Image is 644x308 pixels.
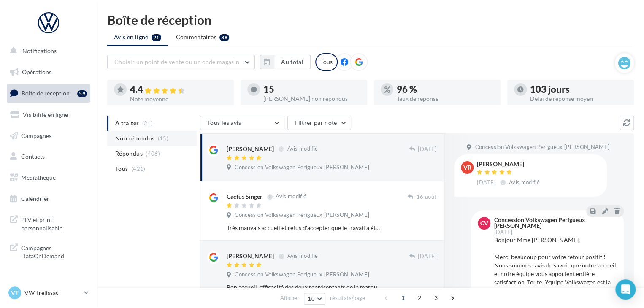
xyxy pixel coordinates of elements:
[263,85,360,94] div: 15
[475,143,609,151] span: Concession Volkswagen Perigueux [PERSON_NAME]
[176,33,216,41] span: Commentaires
[130,96,227,102] div: Note moyenne
[21,195,49,202] span: Calendrier
[615,279,636,300] div: Open Intercom Messenger
[413,291,426,305] span: 2
[287,116,351,130] button: Filtrer par note
[227,283,382,292] div: Bon accueil, efficacité des deux représentants de la marque VW. Découverte du client, engagement,...
[115,134,154,143] span: Non répondus
[22,89,70,97] span: Boîte de réception
[21,174,56,181] span: Médiathèque
[227,192,262,201] div: Cactus Singer
[530,96,627,102] div: Délai de réponse moyen
[274,55,311,69] button: Au total
[130,85,227,95] div: 4.4
[308,295,315,302] span: 10
[5,84,92,102] a: Boîte de réception59
[463,163,471,172] span: vr
[477,161,541,167] div: [PERSON_NAME]
[280,294,299,302] span: Afficher
[227,224,382,232] div: Très mauvais accueil et refus d'accepter que le travail a été mal fait... à moi de payer à nouvea...
[396,291,410,305] span: 1
[5,106,92,124] a: Visibilité en ligne
[397,96,494,102] div: Taux de réponse
[397,85,494,94] div: 96 %
[115,149,143,158] span: Répondus
[304,293,325,305] button: 10
[418,253,436,260] span: [DATE]
[5,42,89,60] button: Notifications
[287,253,318,259] span: Avis modifié
[114,58,239,65] span: Choisir un point de vente ou un code magasin
[21,153,45,160] span: Contacts
[263,96,360,102] div: [PERSON_NAME] non répondus
[131,165,146,172] span: (421)
[21,214,87,232] span: PLV et print personnalisable
[7,285,90,301] a: VT VW Trélissac
[5,127,92,145] a: Campagnes
[5,211,92,235] a: PLV et print personnalisable
[227,252,274,260] div: [PERSON_NAME]
[5,148,92,165] a: Contacts
[107,55,255,69] button: Choisir un point de vente ou un code magasin
[509,179,540,186] span: Avis modifié
[5,239,92,264] a: Campagnes DataOnDemand
[315,53,338,71] div: Tous
[24,289,81,297] p: VW Trélissac
[477,179,495,186] span: [DATE]
[235,271,369,278] span: Concession Volkswagen Perigueux [PERSON_NAME]
[107,14,634,26] div: Boîte de réception
[5,169,92,186] a: Médiathèque
[23,111,68,118] span: Visibilité en ligne
[219,34,229,41] div: 38
[287,146,318,152] span: Avis modifié
[494,217,615,229] div: Concession Volkswagen Perigueux [PERSON_NAME]
[235,211,369,219] span: Concession Volkswagen Perigueux [PERSON_NAME]
[5,190,92,208] a: Calendrier
[494,230,512,235] span: [DATE]
[200,116,284,130] button: Tous les avis
[21,242,87,260] span: Campagnes DataOnDemand
[429,291,443,305] span: 3
[480,219,488,227] span: CV
[11,289,19,297] span: VT
[235,164,369,171] span: Concession Volkswagen Perigueux [PERSON_NAME]
[158,135,168,142] span: (15)
[330,294,365,302] span: résultats/page
[146,150,160,157] span: (406)
[22,68,51,76] span: Opérations
[77,90,87,97] div: 59
[115,165,128,173] span: Tous
[530,85,627,94] div: 103 jours
[21,132,51,139] span: Campagnes
[5,63,92,81] a: Opérations
[260,55,311,69] button: Au total
[207,119,241,126] span: Tous les avis
[418,146,436,153] span: [DATE]
[22,47,57,54] span: Notifications
[417,193,436,201] span: 16 août
[227,145,274,153] div: [PERSON_NAME]
[276,193,306,200] span: Avis modifié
